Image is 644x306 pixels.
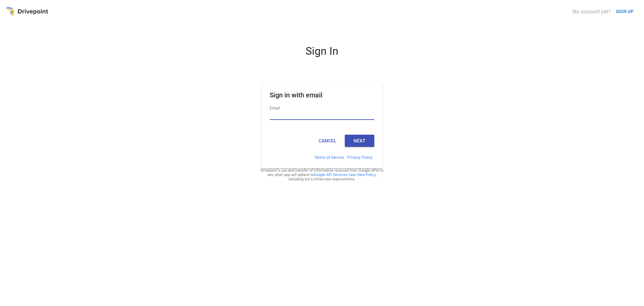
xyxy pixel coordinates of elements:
[573,8,611,15] div: No account yet?
[270,91,374,104] h1: Sign in with email
[313,135,342,147] button: Cancel
[241,45,402,63] div: Sign In
[260,168,384,181] div: Drivepoint's use and transfer of information received from Google APIs to any other app will adhe...
[314,155,344,160] a: Terms of Service
[314,173,376,177] a: Google API Services User Data Policy
[613,5,636,18] button: SIGN UP
[347,155,373,160] a: Privacy Policy
[345,135,374,147] button: Next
